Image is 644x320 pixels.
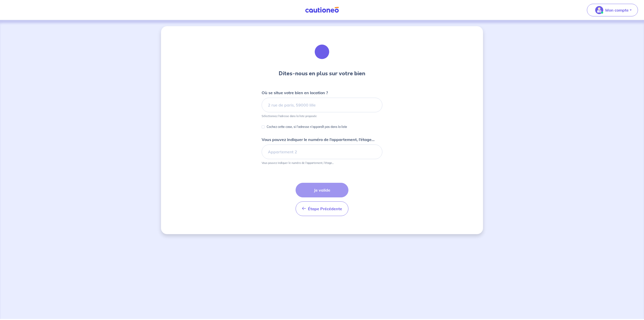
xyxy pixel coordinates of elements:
[262,161,334,165] p: Vous pouvez indiquer le numéro de l’appartement, l’étage...
[303,7,341,13] img: Cautioneo
[279,69,365,78] h3: Dites-nous en plus sur votre bien
[308,206,342,211] span: Étape Précédente
[267,124,347,130] p: Cochez cette case, si l'adresse n'apparaît pas dans la liste
[296,201,348,216] button: Étape Précédente
[262,98,382,112] input: 2 rue de paris, 59000 lille
[262,114,317,118] p: Sélectionnez l'adresse dans la liste proposée
[262,90,328,96] p: Où se situe votre bien en location ?
[595,6,603,14] img: illu_account_valid_menu.svg
[605,7,629,13] p: Mon compte
[262,145,382,159] input: Appartement 2
[262,136,375,143] p: Vous pouvez indiquer le numéro de l’appartement, l’étage...
[308,38,336,65] img: illu_houses.svg
[587,4,638,16] button: illu_account_valid_menu.svgMon compte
